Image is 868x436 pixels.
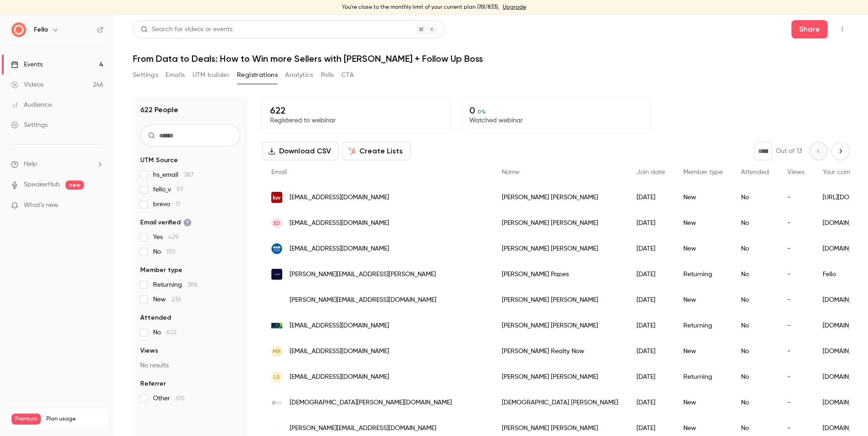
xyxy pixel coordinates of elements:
[778,338,813,364] div: -
[674,262,732,287] div: Returning
[741,169,769,175] span: Attended
[153,295,181,304] span: New
[133,53,850,64] h1: From Data to Deals: How to Win more Sellers with [PERSON_NAME] + Follow Up Boss
[290,295,436,305] span: [PERSON_NAME][EMAIL_ADDRESS][DOMAIN_NAME]
[469,116,642,125] p: Watched webinar
[273,347,281,355] span: MR
[140,156,178,165] span: UTM Source
[34,25,48,34] h6: Fello
[140,313,171,322] span: Attended
[683,169,723,175] span: Member type
[11,414,41,425] span: Premium
[290,193,389,202] span: [EMAIL_ADDRESS][DOMAIN_NAME]
[24,159,37,169] span: Help
[24,180,60,190] a: SpeakerHub
[778,185,813,210] div: -
[140,361,240,370] p: No results
[627,185,674,210] div: [DATE]
[271,323,282,329] img: skywalkergroup.com
[290,270,436,279] span: [PERSON_NAME][EMAIL_ADDRESS][PERSON_NAME]
[732,210,778,236] div: No
[270,116,443,125] p: Registered to webinar
[274,373,280,381] span: LS
[262,142,339,160] button: Download CSV
[778,210,813,236] div: -
[153,328,176,337] span: No
[11,100,52,109] div: Audience
[140,104,178,115] h1: 622 People
[290,347,389,356] span: [EMAIL_ADDRESS][DOMAIN_NAME]
[778,364,813,390] div: -
[341,68,354,82] button: CTA
[270,105,443,116] p: 622
[493,313,627,338] div: [PERSON_NAME] [PERSON_NAME]
[778,390,813,415] div: -
[478,109,486,115] span: 0 %
[274,219,280,227] span: ED
[732,364,778,390] div: No
[290,372,389,382] span: [EMAIL_ADDRESS][DOMAIN_NAME]
[290,424,436,433] span: [PERSON_NAME][EMAIL_ADDRESS][DOMAIN_NAME]
[11,80,44,89] div: Videos
[290,398,452,408] span: [DEMOGRAPHIC_DATA][PERSON_NAME][DOMAIN_NAME]
[133,68,158,82] button: Settings
[787,169,804,175] span: Views
[153,394,185,403] span: Other
[493,364,627,390] div: [PERSON_NAME] [PERSON_NAME]
[168,234,179,240] span: 429
[46,415,103,423] span: Plan usage
[153,233,179,242] span: Yes
[11,60,43,69] div: Events
[153,200,180,209] span: brevo
[271,397,282,408] img: dardagroup.com
[778,262,813,287] div: -
[627,287,674,313] div: [DATE]
[503,4,526,11] a: Upgrade
[627,210,674,236] div: [DATE]
[493,262,627,287] div: [PERSON_NAME] Papes
[11,159,104,169] li: help-dropdown-opener
[732,287,778,313] div: No
[184,172,194,178] span: 387
[271,243,282,254] img: yvonnebonner.com
[732,185,778,210] div: No
[140,156,240,403] section: facet-groups
[791,20,828,38] button: Share
[732,236,778,262] div: No
[732,338,778,364] div: No
[271,192,282,203] img: kw.com
[627,338,674,364] div: [DATE]
[732,313,778,338] div: No
[153,170,194,180] span: hs_email
[674,313,732,338] div: Returning
[674,210,732,236] div: New
[140,379,166,388] span: Referrer
[176,395,185,402] span: 615
[153,280,198,289] span: Returning
[187,282,198,288] span: 386
[493,390,627,415] div: [DEMOGRAPHIC_DATA] [PERSON_NAME]
[493,185,627,210] div: [PERSON_NAME] [PERSON_NAME]
[627,262,674,287] div: [DATE]
[140,218,192,227] span: Email verified
[153,185,183,194] span: fello_v
[271,297,282,303] img: exitunlimited.com
[493,210,627,236] div: [PERSON_NAME] [PERSON_NAME]
[66,180,84,190] span: new
[171,296,181,303] span: 236
[141,25,232,34] div: Search for videos or events
[637,169,665,175] span: Join date
[166,329,176,336] span: 622
[140,266,182,275] span: Member type
[271,169,287,175] span: Email
[778,236,813,262] div: -
[778,313,813,338] div: -
[290,244,389,254] span: [EMAIL_ADDRESS][DOMAIN_NAME]
[11,22,26,37] img: Fello
[493,287,627,313] div: [PERSON_NAME] [PERSON_NAME]
[493,236,627,262] div: [PERSON_NAME] [PERSON_NAME]
[93,202,104,210] iframe: Noticeable Trigger
[165,68,185,82] button: Emails
[321,68,334,82] button: Polls
[176,201,180,207] span: 11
